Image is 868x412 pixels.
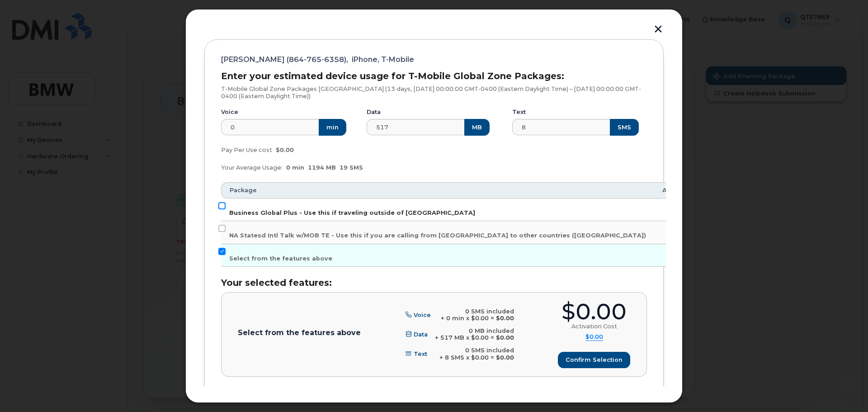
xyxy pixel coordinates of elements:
button: Confirm selection [558,352,630,368]
span: Business Global Plus - Use this if traveling outside of [GEOGRAPHIC_DATA] [229,209,475,216]
b: $0.00 [496,315,514,322]
span: [PERSON_NAME] (864-765-6358), [221,56,348,63]
summary: $0.00 [585,333,603,341]
span: 1194 MB [308,164,336,171]
label: Data [367,109,381,116]
span: $0.00 = [471,334,494,341]
div: 0 SMS included [439,347,514,354]
input: NA Statesd Intl Talk w/MOB TE - Use this if you are calling from [GEOGRAPHIC_DATA] to other count... [218,225,226,232]
span: Data [414,331,428,338]
label: Voice [221,109,238,116]
span: Pay Per Use cost [221,147,272,153]
span: $0.00 = [471,315,494,322]
button: SMS [610,119,639,135]
span: Select from the features above [229,255,332,262]
span: NA Statesd Intl Talk w/MOB TE - Use this if you are calling from [GEOGRAPHIC_DATA] to other count... [229,232,646,239]
span: Voice [414,312,431,318]
span: Text [414,350,427,357]
span: $0.00 [276,147,294,153]
span: 19 SMS [340,164,363,171]
iframe: Messenger Launcher [829,373,861,405]
h3: Your selected features: [221,278,647,288]
div: $0.00 [561,301,627,323]
button: min [319,119,346,135]
p: T-Mobile Global Zone Packages [GEOGRAPHIC_DATA] (13 days, [DATE] 00:00:00 GMT-0400 (Eastern Dayli... [221,85,647,99]
span: 0 min [286,164,304,171]
span: + 8 SMS x [439,354,469,361]
span: Your Average Usage: [221,164,283,171]
b: $0.00 [496,354,514,361]
b: $0.00 [496,334,514,341]
th: Package [221,182,654,199]
p: Select from the features above [238,329,361,336]
th: Amount [654,182,696,199]
div: 0 SMS included [441,308,514,315]
div: Activation Cost [571,323,617,330]
span: iPhone, T-Mobile [352,56,414,63]
button: MB [464,119,490,135]
input: Select from the features above [218,248,226,255]
div: 0 MB included [435,327,514,335]
label: Text [512,109,526,116]
h3: Enter your estimated device usage for T-Mobile Global Zone Packages: [221,71,647,81]
span: Confirm selection [566,355,623,364]
span: + 0 min x [441,315,469,322]
span: + 517 MB x [435,334,469,341]
input: Business Global Plus - Use this if traveling outside of [GEOGRAPHIC_DATA] [218,202,226,209]
span: $0.00 = [471,354,494,361]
